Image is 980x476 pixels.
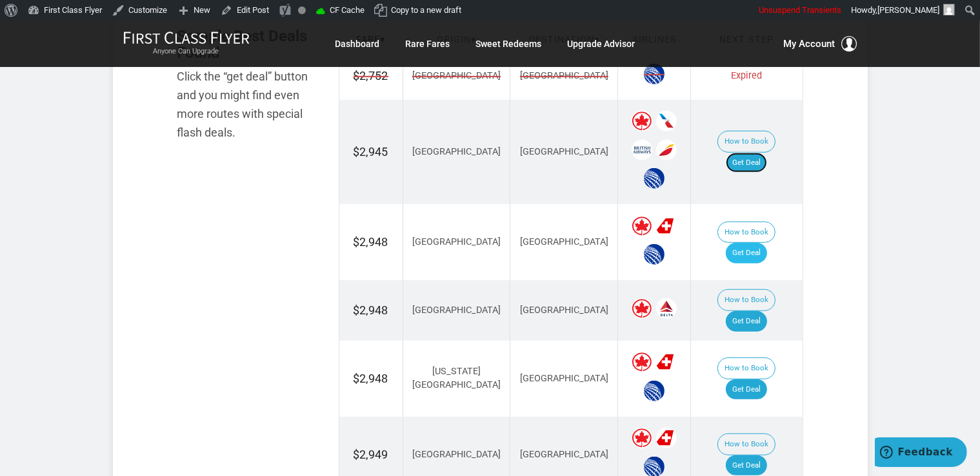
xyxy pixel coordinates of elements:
[412,70,501,83] span: [GEOGRAPHIC_DATA]
[717,433,775,455] button: How to Book
[123,47,250,56] small: Anyone Can Upgrade
[656,111,677,131] span: American Airlines
[632,428,652,448] span: Air Canada
[177,68,319,142] div: Click the “get deal” button and you might find even more routes with special flash deals.
[877,5,939,15] span: [PERSON_NAME]
[632,216,652,236] span: Air Canada
[354,448,388,461] span: $2,949
[632,111,652,131] span: Air Canada
[354,303,388,317] span: $2,948
[632,352,652,372] span: Air Canada
[632,140,652,160] span: British Airways
[717,131,775,153] button: How to Book
[726,455,767,476] a: Get Deal
[476,32,542,55] a: Sweet Redeems
[123,31,250,44] img: First Class Flyer
[354,235,388,249] span: $2,948
[656,216,677,236] span: Swiss
[717,222,775,243] button: How to Book
[644,168,665,189] span: United
[412,146,501,157] span: [GEOGRAPHIC_DATA]
[656,140,677,160] span: Iberia
[354,68,388,84] span: $2,752
[632,298,652,319] span: Air Canada
[568,32,635,55] a: Upgrade Advisor
[520,236,608,247] span: [GEOGRAPHIC_DATA]
[412,236,501,247] span: [GEOGRAPHIC_DATA]
[354,145,388,158] span: $2,945
[520,449,608,460] span: [GEOGRAPHIC_DATA]
[717,357,775,379] button: How to Book
[717,289,775,311] button: How to Book
[726,153,767,173] a: Get Deal
[726,379,767,400] a: Get Deal
[406,32,450,55] a: Rare Fares
[784,36,835,52] span: My Account
[412,366,501,390] span: [US_STATE][GEOGRAPHIC_DATA]
[726,311,767,332] a: Get Deal
[412,449,501,460] span: [GEOGRAPHIC_DATA]
[656,298,677,319] span: Delta Airlines
[759,5,841,15] span: Unsuspend Transients
[412,305,501,316] span: [GEOGRAPHIC_DATA]
[875,437,967,470] iframe: Opens a widget where you can find more information
[784,36,857,52] button: My Account
[520,305,608,316] span: [GEOGRAPHIC_DATA]
[520,146,608,157] span: [GEOGRAPHIC_DATA]
[644,244,665,265] span: United
[656,428,677,448] span: Swiss
[520,70,608,83] span: [GEOGRAPHIC_DATA]
[354,372,388,385] span: $2,948
[656,352,677,372] span: Swiss
[644,64,665,84] span: United
[726,243,767,263] a: Get Deal
[335,32,380,55] a: Dashboard
[123,31,250,57] a: First Class FlyerAnyone Can Upgrade
[644,381,665,401] span: United
[520,373,608,384] span: [GEOGRAPHIC_DATA]
[731,70,762,81] span: Expired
